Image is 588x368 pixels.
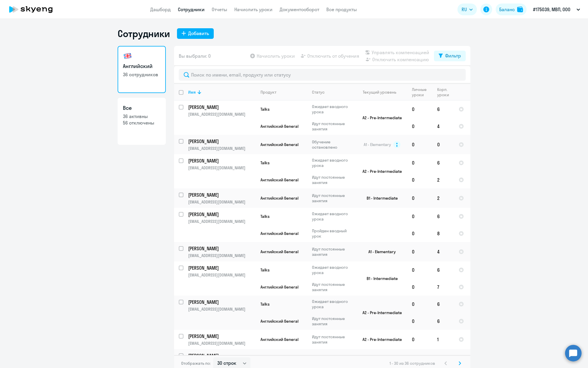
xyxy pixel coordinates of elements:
button: RU [457,4,477,15]
p: Ожидает вводного урока [312,299,352,309]
p: Ожидает вводного урока [312,104,352,115]
div: Баланс [499,6,515,13]
td: 8 [432,225,454,242]
a: [PERSON_NAME] [188,158,255,164]
p: [EMAIL_ADDRESS][DOMAIN_NAME] [188,165,255,170]
span: Talks [260,301,270,307]
span: Talks [260,214,270,219]
h3: Все [123,104,161,112]
p: Идут постоянные занятия [312,316,352,326]
p: Ожидает вводного урока [312,211,352,222]
a: Дашборд [150,6,171,12]
button: Фильтр [434,51,466,61]
td: A2 - Pre-Intermediate [353,296,407,330]
td: A1 - Elementary [353,242,407,261]
td: 6 [432,154,454,171]
a: [PERSON_NAME] [188,192,255,198]
p: [EMAIL_ADDRESS][DOMAIN_NAME] [188,341,255,346]
td: 0 [407,118,432,135]
a: [PERSON_NAME] [188,265,255,271]
p: Идут постоянные занятия [312,175,352,185]
a: [PERSON_NAME] [188,299,255,305]
td: 2 [432,171,454,188]
td: 0 [407,261,432,279]
a: [PERSON_NAME] [188,245,255,252]
span: Английский General [260,249,298,254]
td: 0 [407,208,432,225]
p: [EMAIL_ADDRESS][DOMAIN_NAME] [188,253,255,258]
td: 0 [407,135,432,154]
td: 6 [432,313,454,330]
p: [PERSON_NAME] [188,333,255,339]
div: Фильтр [445,52,461,59]
td: 0 [407,330,432,349]
p: Идут постоянные занятия [312,282,352,292]
td: 0 [407,225,432,242]
a: Английский36 сотрудников [118,46,166,93]
a: Сотрудники [178,6,205,12]
span: Английский General [260,319,298,324]
span: Английский General [260,124,298,129]
td: 0 [432,135,454,154]
p: Ожидает вводного урока [312,158,352,168]
a: [PERSON_NAME] [188,333,255,339]
span: Talks [260,267,270,273]
a: Начислить уроки [234,6,273,12]
p: 36 активны [123,113,161,120]
p: [EMAIL_ADDRESS][DOMAIN_NAME] [188,146,255,151]
td: 0 [407,279,432,296]
p: [PERSON_NAME] [188,211,255,218]
button: #175039, МВП, ООО [530,2,583,16]
span: Вы выбрали: 0 [179,52,211,59]
h3: Английский [123,62,161,70]
td: 0 [407,154,432,171]
span: Английский General [260,337,298,342]
td: 4 [432,242,454,261]
p: Идут постоянные занятия [312,121,352,132]
td: 2 [432,188,454,208]
a: Документооборот [280,6,319,12]
p: Идут постоянные занятия [312,193,352,203]
td: 1 [432,330,454,349]
a: Отчеты [212,6,227,12]
div: Личные уроки [412,87,432,97]
td: 0 [407,296,432,313]
span: A1 - Elementary [364,142,391,147]
p: [EMAIL_ADDRESS][DOMAIN_NAME] [188,112,255,117]
div: Добавить [188,30,209,37]
td: 6 [432,208,454,225]
div: Корп. уроки [437,87,454,97]
p: 36 сотрудников [123,71,161,78]
td: B1 - Intermediate [353,261,407,296]
p: [PERSON_NAME] [188,245,255,252]
p: [PERSON_NAME] [188,158,255,164]
td: 4 [432,118,454,135]
div: Имя [188,89,196,95]
span: RU [462,6,467,13]
span: Отображать по: [181,361,211,366]
div: Имя [188,89,255,95]
td: A2 - Pre-Intermediate [353,101,407,135]
img: english [123,51,132,61]
p: [EMAIL_ADDRESS][DOMAIN_NAME] [188,199,255,205]
button: Балансbalance [496,4,527,15]
p: [EMAIL_ADDRESS][DOMAIN_NAME] [188,306,255,312]
span: Talks [260,160,270,165]
p: 56 отключены [123,120,161,126]
p: [PERSON_NAME] [188,299,255,305]
p: Обучение остановлено [312,139,352,150]
span: Английский General [260,142,298,147]
td: 6 [432,296,454,313]
td: 7 [432,279,454,296]
p: [PERSON_NAME] [188,138,255,145]
td: 0 [407,188,432,208]
p: [EMAIL_ADDRESS][DOMAIN_NAME] [188,219,255,224]
span: Talks [260,107,270,112]
a: Все36 активны56 отключены [118,98,166,145]
div: Продукт [260,89,276,95]
p: [PERSON_NAME] [188,265,255,271]
a: Все продукты [326,6,357,12]
span: Английский General [260,231,298,236]
input: Поиск по имени, email, продукту или статусу [179,69,466,81]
